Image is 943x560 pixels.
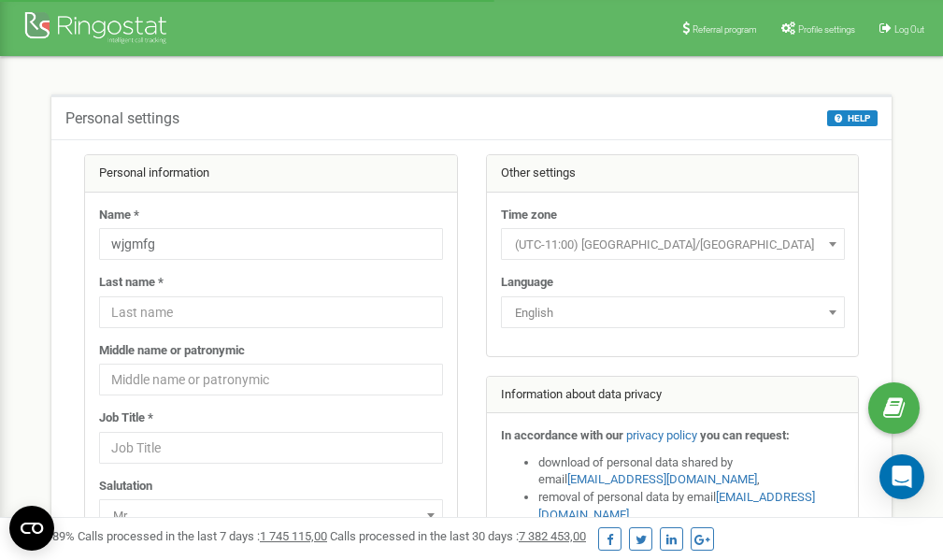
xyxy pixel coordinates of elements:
[879,454,924,499] div: Open Intercom Messenger
[567,472,757,486] a: [EMAIL_ADDRESS][DOMAIN_NAME]
[99,228,443,260] input: Name
[330,529,586,543] span: Calls processed in the last 30 days :
[501,428,623,442] strong: In accordance with our
[85,155,457,193] div: Personal information
[501,207,557,224] label: Time zone
[99,478,152,495] label: Salutation
[519,529,586,543] u: 7 382 453,00
[538,454,845,489] li: download of personal data shared by email ,
[538,489,845,524] li: removal of personal data by email ,
[894,24,924,35] span: Log Out
[487,155,859,193] div: Other settings
[827,110,878,126] button: HELP
[99,274,164,292] label: Last name *
[99,342,245,360] label: Middle name or patronymic
[501,228,845,260] span: (UTC-11:00) Pacific/Midway
[260,529,327,543] u: 1 745 115,00
[501,296,845,328] span: English
[99,409,153,427] label: Job Title *
[99,364,443,395] input: Middle name or patronymic
[78,529,327,543] span: Calls processed in the last 7 days :
[626,428,697,442] a: privacy policy
[507,300,838,326] span: English
[9,506,54,551] button: Open CMP widget
[487,377,859,414] div: Information about data privacy
[99,207,139,224] label: Name *
[106,503,436,529] span: Mr.
[507,232,838,258] span: (UTC-11:00) Pacific/Midway
[99,296,443,328] input: Last name
[693,24,757,35] span: Referral program
[65,110,179,127] h5: Personal settings
[501,274,553,292] label: Language
[700,428,790,442] strong: you can request:
[99,499,443,531] span: Mr.
[798,24,855,35] span: Profile settings
[99,432,443,464] input: Job Title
